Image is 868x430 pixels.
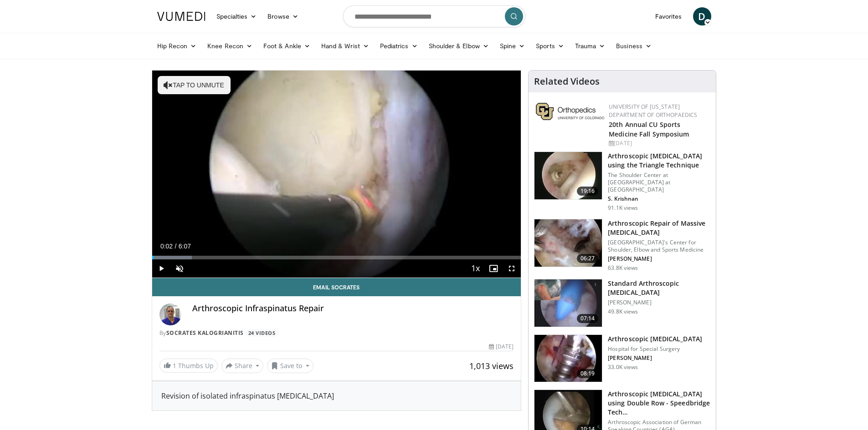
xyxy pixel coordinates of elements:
button: Share [221,359,264,373]
a: Trauma [570,37,611,55]
a: 24 Videos [245,329,278,337]
span: 06:27 [577,254,599,263]
h3: Arthroscopic [MEDICAL_DATA] using the Triangle Technique [608,152,710,170]
video-js: Video Player [152,71,521,278]
a: 08:19 Arthroscopic [MEDICAL_DATA] Hospital for Special Surgery [PERSON_NAME] 33.0K views [534,334,710,383]
a: University of [US_STATE] Department of Orthopaedics [609,103,697,119]
a: 1 Thumbs Up [159,359,218,373]
p: S. Krishnan [608,195,710,202]
p: Hospital for Special Surgery [608,345,702,353]
span: 19:16 [577,187,599,196]
a: Shoulder & Elbow [423,37,494,55]
a: Spine [494,37,530,55]
button: Play [152,259,170,278]
span: 07:14 [577,314,599,323]
a: Favorites [650,7,688,25]
span: 6:07 [179,243,191,250]
button: Enable picture-in-picture mode [484,259,503,278]
img: VuMedi Logo [157,12,205,21]
a: Hip Recon [152,37,202,55]
span: 1 [173,361,176,370]
a: Hand & Wrist [316,37,375,55]
button: Fullscreen [503,259,521,278]
a: Business [611,37,657,55]
img: 38854_0000_3.png.150x105_q85_crop-smart_upscale.jpg [534,279,602,327]
button: Tap to unmute [158,76,231,94]
a: 06:27 Arthroscopic Repair of Massive [MEDICAL_DATA] [GEOGRAPHIC_DATA]'s Center for Shoulder, Elbo... [534,219,710,272]
button: Unmute [170,259,189,278]
h3: Arthroscopic Repair of Massive [MEDICAL_DATA] [608,219,710,237]
span: 0:02 [160,243,173,250]
h3: Arthroscopic [MEDICAL_DATA] [608,334,702,344]
input: Search topics, interventions [343,5,525,27]
a: Knee Recon [202,37,258,55]
h3: Standard Arthroscopic [MEDICAL_DATA] [608,279,710,297]
a: Email Socrates [152,278,521,296]
span: / [175,243,177,250]
p: 49.8K views [608,308,638,315]
div: Revision of isolated infraspinatus [MEDICAL_DATA] [161,390,512,401]
a: Specialties [211,7,262,25]
h4: Related Videos [534,76,600,87]
span: 08:19 [577,369,599,378]
img: 281021_0002_1.png.150x105_q85_crop-smart_upscale.jpg [534,219,602,267]
a: Foot & Ankle [258,37,316,55]
a: Socrates Kalogrianitis [166,329,244,337]
img: krish_3.png.150x105_q85_crop-smart_upscale.jpg [534,152,602,199]
button: Playback Rate [466,259,484,278]
button: Save to [267,359,313,373]
a: 19:16 Arthroscopic [MEDICAL_DATA] using the Triangle Technique The Shoulder Center at [GEOGRAPHIC... [534,152,710,212]
a: Pediatrics [375,37,423,55]
a: D [693,7,711,25]
img: 355603a8-37da-49b6-856f-e00d7e9307d3.png.150x105_q85_autocrop_double_scale_upscale_version-0.2.png [536,103,604,120]
p: The Shoulder Center at [GEOGRAPHIC_DATA] at [GEOGRAPHIC_DATA] [608,172,710,193]
p: 33.0K views [608,364,638,371]
img: 10051_3.png.150x105_q85_crop-smart_upscale.jpg [534,335,602,382]
p: 91.1K views [608,204,638,212]
p: [PERSON_NAME] [608,255,710,263]
a: Sports [530,37,570,55]
h4: Arthroscopic Infraspinatus Repair [192,304,514,314]
span: 1,013 views [469,360,514,371]
div: [DATE] [489,343,514,351]
p: [PERSON_NAME] [608,299,710,306]
h3: Arthroscopic [MEDICAL_DATA] using Double Row - Speedbridge Tech… [608,390,710,417]
img: Avatar [159,304,181,325]
a: 07:14 Standard Arthroscopic [MEDICAL_DATA] [PERSON_NAME] 49.8K views [534,279,710,327]
div: Progress Bar [152,256,521,259]
div: By [159,329,514,337]
div: [DATE] [609,139,709,147]
a: Browse [262,7,304,25]
a: 20th Annual CU Sports Medicine Fall Symposium [609,120,689,138]
p: [GEOGRAPHIC_DATA]'s Center for Shoulder, Elbow and Sports Medicine [608,239,710,253]
p: 63.8K views [608,264,638,272]
p: [PERSON_NAME] [608,354,702,362]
